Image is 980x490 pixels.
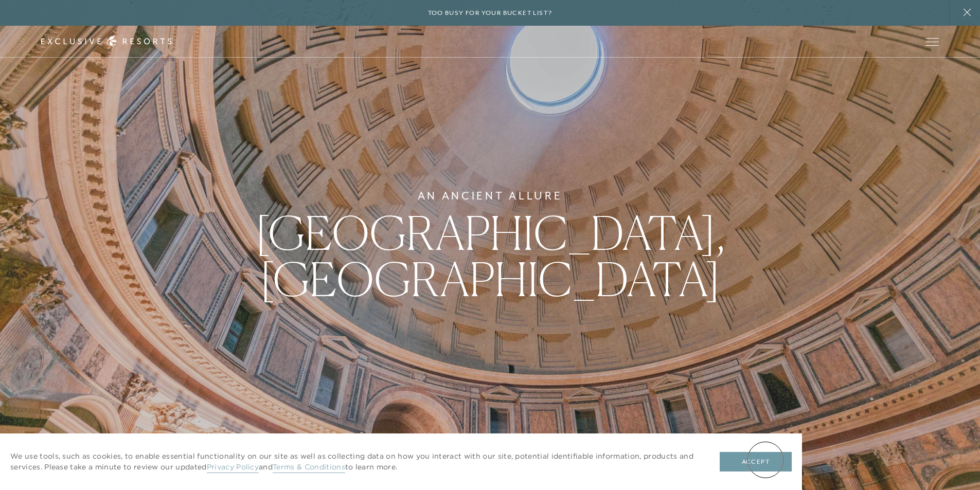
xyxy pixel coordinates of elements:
[10,451,699,473] p: We use tools, such as cookies, to enable essential functionality on our site as well as collectin...
[720,452,792,471] button: Accept
[273,462,345,473] a: Terms & Conditions
[428,8,553,18] h6: Too busy for your bucket list?
[418,188,563,204] h6: An Ancient Allure
[925,38,939,45] button: Open navigation
[255,205,725,307] span: [GEOGRAPHIC_DATA], [GEOGRAPHIC_DATA]
[207,462,259,473] a: Privacy Policy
